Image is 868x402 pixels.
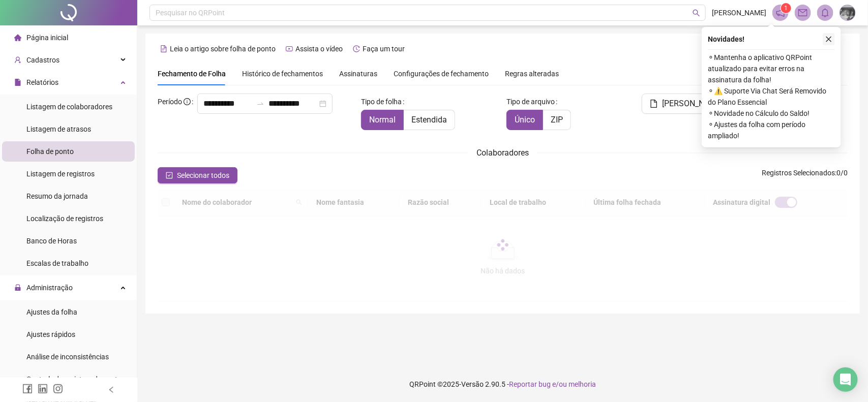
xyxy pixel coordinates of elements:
span: Assinaturas [339,70,377,77]
span: Novidades ! [708,34,744,45]
span: Assista o vídeo [295,45,343,53]
span: Análise de inconsistências [26,353,109,361]
span: Cadastros [26,56,59,64]
span: [PERSON_NAME] [662,98,723,110]
span: notification [776,8,785,17]
span: ⚬ Mantenha o aplicativo QRPoint atualizado para evitar erros na assinatura da folha! [708,52,835,85]
span: Regras alteradas [505,70,559,77]
span: Ajustes da folha [26,308,77,316]
span: : 0 / 0 [762,167,848,183]
span: file [14,79,21,86]
span: Normal [369,115,396,125]
span: instagram [53,384,63,394]
span: user-add [14,56,21,64]
span: swap-right [256,100,264,108]
span: Banco de Horas [26,237,77,245]
sup: 1 [781,3,791,13]
span: file [650,100,658,108]
span: Selecionar todos [177,170,229,181]
button: Selecionar todos [158,167,237,183]
span: Tipo de folha [361,96,402,107]
span: file-text [160,45,167,52]
span: Resumo da jornada [26,192,88,200]
span: history [353,45,360,52]
span: Histórico de fechamentos [242,70,323,78]
span: 1 [785,5,788,12]
span: Folha de ponto [26,147,74,156]
span: Faça um tour [363,45,405,53]
span: ⚬ Novidade no Cálculo do Saldo! [708,108,835,119]
span: search [693,9,700,17]
span: Versão [461,380,484,388]
span: Controle de registros de ponto [26,375,122,383]
span: ⚬ ⚠️ Suporte Via Chat Será Removido do Plano Essencial [708,85,835,108]
span: Relatórios [26,78,58,86]
span: to [256,100,264,108]
span: lock [14,284,21,291]
footer: QRPoint © 2025 - 2.90.5 - [137,366,868,402]
span: Reportar bug e/ou melhoria [509,380,596,388]
button: [PERSON_NAME] [642,94,731,114]
span: Ajustes rápidos [26,330,75,338]
div: Open Intercom Messenger [833,367,858,392]
span: Escalas de trabalho [26,259,88,267]
span: bell [821,8,830,17]
span: [PERSON_NAME] [712,7,766,18]
span: Leia o artigo sobre folha de ponto [170,45,276,53]
span: left [108,386,115,393]
span: Página inicial [26,34,68,42]
span: Estendida [411,115,447,125]
span: Único [515,115,535,125]
span: youtube [286,45,293,52]
span: Fechamento de Folha [158,70,226,78]
span: close [825,36,832,43]
span: home [14,34,21,41]
span: Listagem de atrasos [26,125,91,133]
span: Listagem de colaboradores [26,103,112,111]
span: Listagem de registros [26,170,95,178]
span: info-circle [184,98,191,105]
span: Tipo de arquivo [506,96,555,107]
span: Configurações de fechamento [394,70,489,77]
span: mail [798,8,807,17]
span: Localização de registros [26,214,103,223]
span: ⚬ Ajustes da folha com período ampliado! [708,119,835,141]
span: check-square [166,172,173,179]
span: facebook [22,384,33,394]
span: Colaboradores [476,148,529,158]
span: linkedin [38,384,48,394]
span: Registros Selecionados [762,169,835,177]
span: ZIP [551,115,563,125]
span: Período [158,98,182,106]
img: 19153 [840,5,855,20]
span: Administração [26,284,73,292]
